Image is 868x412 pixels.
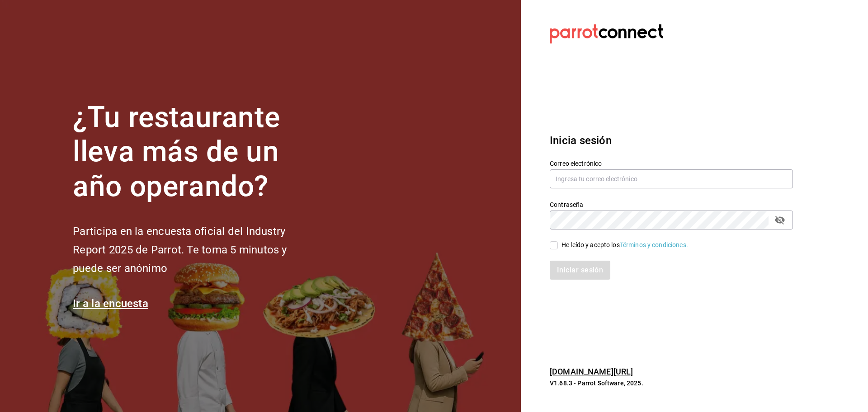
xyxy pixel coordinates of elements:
div: He leído y acepto los [561,240,688,250]
a: Ir a la encuesta [73,297,148,310]
input: Ingresa tu correo electrónico [550,169,793,188]
label: Contraseña [550,201,793,207]
h3: Inicia sesión [550,132,793,149]
a: Términos y condiciones. [620,241,688,248]
h2: Participa en la encuesta oficial del Industry Report 2025 de Parrot. Te toma 5 minutos y puede se... [73,222,317,277]
a: [DOMAIN_NAME][URL] [550,367,633,376]
p: V1.68.3 - Parrot Software, 2025. [550,379,793,388]
label: Correo electrónico [550,160,793,166]
button: passwordField [772,212,788,228]
h1: ¿Tu restaurante lleva más de un año operando? [73,100,317,204]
